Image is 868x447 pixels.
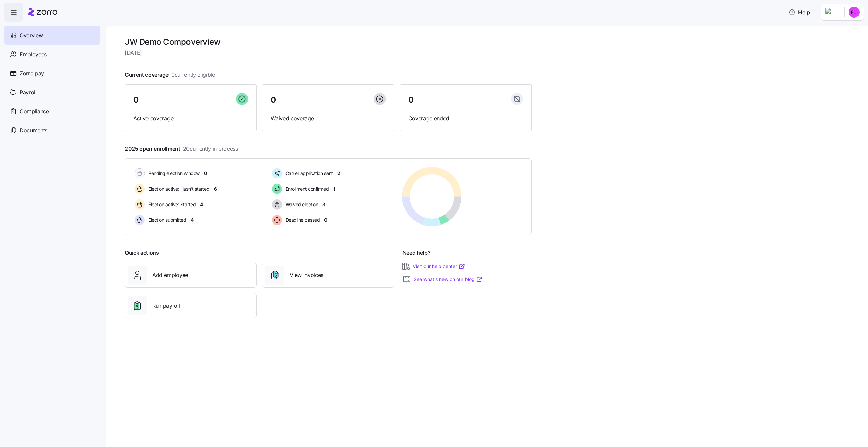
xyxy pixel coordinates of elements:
span: Need help? [402,249,431,257]
a: Compliance [4,102,100,121]
span: 0 [408,96,414,104]
span: 0 [324,217,327,223]
span: Election active: Started [146,201,196,208]
span: Add employee [152,271,188,279]
span: Help [789,8,810,16]
span: 0 [204,170,207,177]
span: Quick actions [125,249,159,257]
span: 3 [322,201,325,208]
span: [DATE] [125,48,532,57]
h1: JW Demo Comp overview [125,37,532,47]
span: 0 [271,96,276,104]
span: 20 currently in process [183,144,238,153]
a: Visit our help center [413,263,465,270]
span: Documents [20,126,47,135]
span: Compliance [20,107,49,116]
span: Enrollment confirmed [283,186,329,192]
a: Documents [4,121,100,140]
span: 2025 open enrollment [125,144,238,153]
span: Payroll [20,88,37,97]
a: Employees [4,45,100,64]
span: 2 [337,170,340,177]
span: Zorro pay [20,69,44,78]
span: View invoices [290,271,323,279]
span: Employees [20,50,47,59]
button: Help [783,5,815,19]
a: Overview [4,26,100,45]
a: See what’s new on our blog [414,276,483,283]
span: 1 [333,186,335,192]
img: Employer logo [825,8,839,16]
span: Active coverage [133,114,248,123]
span: Waived coverage [271,114,386,123]
span: 0 currently eligible [171,71,215,79]
a: Zorro pay [4,64,100,83]
span: Carrier application sent [283,170,333,177]
a: Payroll [4,83,100,102]
span: Current coverage [125,71,215,79]
span: 4 [191,217,194,223]
span: Overview [20,31,43,40]
span: 0 [133,96,139,104]
span: 4 [200,201,203,208]
span: Pending election window [146,170,200,177]
span: Coverage ended [408,114,523,123]
span: Deadline passed [283,217,320,223]
span: Run payroll [152,302,180,310]
img: ea768fbe8fdca69f6c3df74946d49f9c [849,7,860,18]
span: 6 [214,186,217,192]
span: Waived election [283,201,318,208]
span: Election submitted [146,217,186,223]
span: Election active: Hasn't started [146,186,210,192]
